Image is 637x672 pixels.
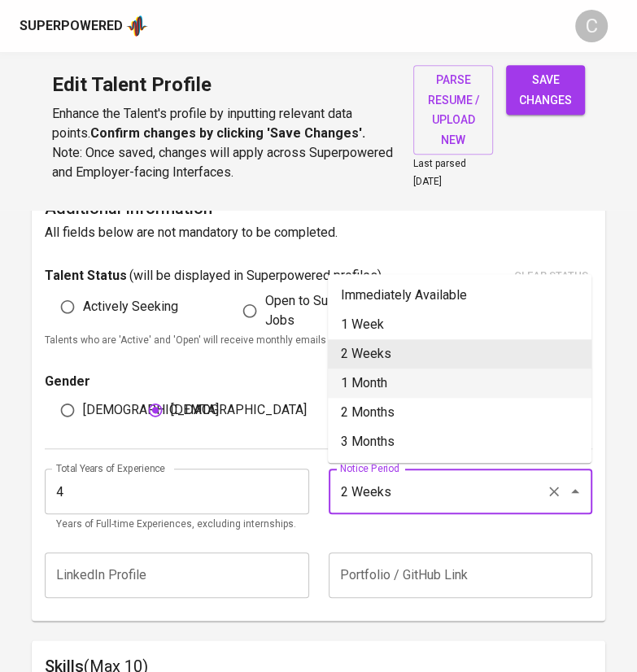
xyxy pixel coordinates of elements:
span: Last parsed [DATE] [413,158,466,187]
li: 2 Months [328,398,591,427]
span: parse resume / upload new [426,70,480,150]
h1: Edit Talent Profile [52,65,394,104]
div: Superpowered [20,17,123,36]
span: Open to Suitable Jobs [265,291,380,330]
h6: All fields below are not mandatory to be completed. [45,221,592,244]
li: 1 Month [328,369,591,398]
div: C [575,10,608,42]
li: 3 Months [328,427,591,456]
li: 1 Week [328,310,591,339]
img: app logo [126,14,148,38]
a: Superpoweredapp logo [20,14,148,38]
p: Enhance the Talent's profile by inputting relevant data points. Note: Once saved, changes will ap... [52,104,394,182]
span: [DEMOGRAPHIC_DATA] [171,400,307,420]
p: Years of Full-time Experiences, excluding internships. [56,517,297,533]
button: save changes [506,65,585,115]
p: Gender [45,372,308,391]
li: Immediately Available [328,281,591,310]
p: Talent Status [45,266,127,286]
p: ( will be displayed in Superpowered profiles ) [129,266,382,286]
span: Actively Seeking [83,297,178,316]
button: Clear [543,480,565,503]
b: Confirm changes by clicking 'Save Changes'. [90,125,365,141]
button: Close [564,480,587,503]
li: 2 Weeks [328,339,591,369]
button: parse resume / upload new [413,65,493,155]
p: Talents who are 'Active' and 'Open' will receive monthly emails to verify their job status. [45,333,592,349]
span: [DEMOGRAPHIC_DATA] [83,400,219,420]
span: save changes [519,70,572,110]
